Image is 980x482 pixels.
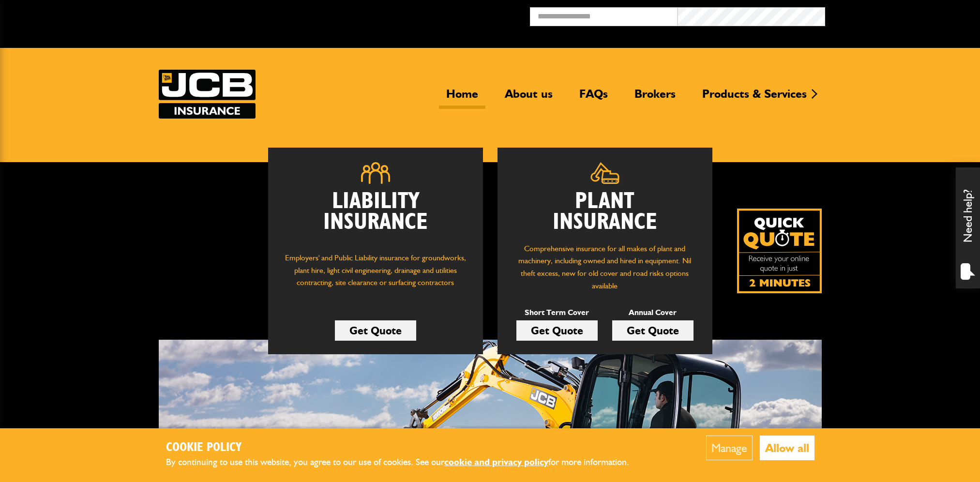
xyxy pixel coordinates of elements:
a: Get Quote [335,320,416,341]
h2: Cookie Policy [166,440,645,455]
a: Brokers [627,87,683,109]
a: Home [439,87,485,109]
a: Products & Services [695,87,814,109]
div: Need help? [956,167,980,288]
a: JCB Insurance Services [159,70,256,119]
a: Get Quote [612,320,694,341]
a: About us [498,87,560,109]
a: FAQs [572,87,615,109]
p: Employers' and Public Liability insurance for groundworks, plant hire, light civil engineering, d... [283,252,468,298]
p: Comprehensive insurance for all makes of plant and machinery, including owned and hired in equipm... [512,242,698,292]
a: Get your insurance quote isn just 2-minutes [737,209,822,293]
button: Allow all [760,436,814,460]
button: Broker Login [825,7,973,22]
h2: Plant Insurance [512,191,698,233]
button: Manage [706,436,753,460]
p: Annual Cover [612,306,694,319]
a: cookie and privacy policy [444,456,548,467]
h2: Liability Insurance [283,191,468,242]
a: Get Quote [516,320,598,341]
img: JCB Insurance Services logo [159,70,256,119]
p: Short Term Cover [516,306,598,319]
img: Quick Quote [737,209,822,293]
p: By continuing to use this website, you agree to our use of cookies. See our for more information. [166,455,645,470]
